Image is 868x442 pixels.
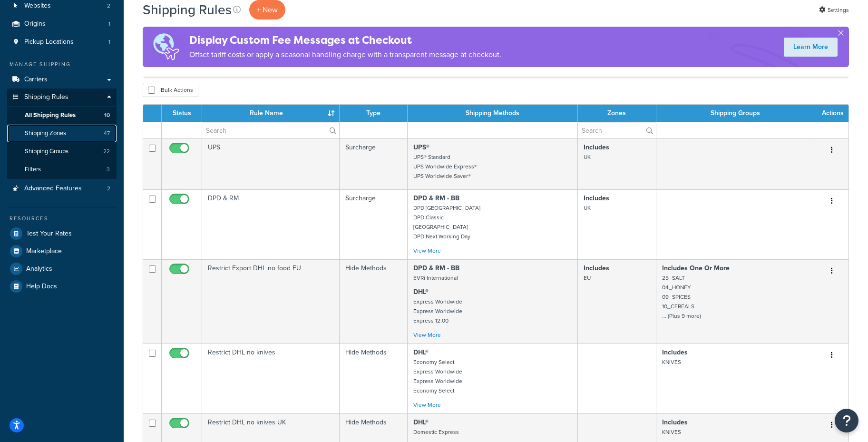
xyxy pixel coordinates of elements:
[413,193,459,203] strong: DPD & RM - BB
[202,344,340,413] td: Restrict DHL no knives
[107,166,110,174] span: 3
[107,2,110,10] span: 2
[340,344,408,413] td: Hide Methods
[584,193,609,203] strong: Includes
[7,260,117,277] a: Analytics
[24,185,82,193] span: Advanced Features
[413,331,441,339] a: View More
[7,33,117,51] a: Pickup Locations 1
[7,161,117,178] li: Filters
[202,138,340,189] td: UPS
[162,105,202,122] th: Status
[26,230,72,238] span: Test Your Rates
[408,105,578,122] th: Shipping Methods
[662,263,730,273] strong: Includes One Or More
[202,259,340,344] td: Restrict Export DHL no food EU
[7,125,117,142] a: Shipping Zones 47
[662,347,688,357] strong: Includes
[662,428,681,436] small: KNIVES
[7,71,117,88] a: Carriers
[413,297,462,325] small: Express Worldwide Express Worldwide Express 12:00
[584,142,609,152] strong: Includes
[340,105,408,122] th: Type
[24,76,48,84] span: Carriers
[7,107,117,124] li: All Shipping Rules
[7,88,117,106] a: Shipping Rules
[104,129,110,138] span: 47
[7,143,117,160] a: Shipping Groups 22
[7,60,117,69] div: Manage Shipping
[108,20,110,28] span: 1
[413,417,429,427] strong: DHL®
[340,138,408,189] td: Surcharge
[413,246,441,255] a: View More
[656,105,815,122] th: Shipping Groups
[413,428,459,436] small: Domestic Express
[413,274,458,282] small: EVRi International
[835,409,858,432] button: Open Resource Center
[7,278,117,295] a: Help Docs
[189,32,501,48] h4: Display Custom Fee Messages at Checkout
[7,15,117,33] a: Origins 1
[340,259,408,344] td: Hide Methods
[26,265,52,273] span: Analytics
[25,166,41,174] span: Filters
[815,105,848,122] th: Actions
[108,38,110,46] span: 1
[7,15,117,33] li: Origins
[24,2,51,10] span: Websites
[7,88,117,179] li: Shipping Rules
[662,358,681,366] small: KNIVES
[189,48,501,61] p: Offset tariff costs or apply a seasonal handling charge with a transparent message at checkout.
[413,204,480,241] small: DPD [GEOGRAPHIC_DATA] DPD Classic [GEOGRAPHIC_DATA] DPD Next Working Day
[103,147,110,156] span: 22
[662,274,701,320] small: 25_SALT 04_HONEY 09_SPICES 10_CEREALS ... (Plus 9 more)
[143,83,198,97] button: Bulk Actions
[202,189,340,259] td: DPD & RM
[413,358,462,395] small: Economy Select Express Worldwide Express Worldwide Economy Select
[24,38,74,46] span: Pickup Locations
[7,143,117,160] li: Shipping Groups
[25,111,76,119] span: All Shipping Rules
[7,180,117,197] li: Advanced Features
[7,125,117,142] li: Shipping Zones
[578,105,656,122] th: Zones
[7,215,117,223] div: Resources
[584,153,591,161] small: UK
[819,3,849,17] a: Settings
[24,20,46,28] span: Origins
[578,122,656,138] input: Search
[584,274,591,282] small: EU
[7,107,117,124] a: All Shipping Rules 10
[202,105,340,122] th: Rule Name : activate to sort column ascending
[143,0,232,19] h1: Shipping Rules
[7,243,117,260] a: Marketplace
[25,147,68,156] span: Shipping Groups
[7,33,117,51] li: Pickup Locations
[413,287,429,297] strong: DHL®
[584,263,609,273] strong: Includes
[7,225,117,242] a: Test Your Rates
[107,185,110,193] span: 2
[413,263,459,273] strong: DPD & RM - BB
[340,189,408,259] td: Surcharge
[584,204,591,212] small: UK
[413,401,441,409] a: View More
[413,347,429,357] strong: DHL®
[104,111,110,119] span: 10
[662,417,688,427] strong: Includes
[143,27,189,67] img: duties-banner-06bc72dcb5fe05cb3f9472aba00be2ae8eb53ab6f0d8bb03d382ba314ac3c341.png
[26,283,57,291] span: Help Docs
[25,129,66,138] span: Shipping Zones
[413,153,477,180] small: UPS® Standard UPS Worldwide Express® UPS Worldwide Saver®
[202,122,339,138] input: Search
[784,38,838,57] a: Learn More
[413,142,429,152] strong: UPS®
[26,247,62,255] span: Marketplace
[7,180,117,197] a: Advanced Features 2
